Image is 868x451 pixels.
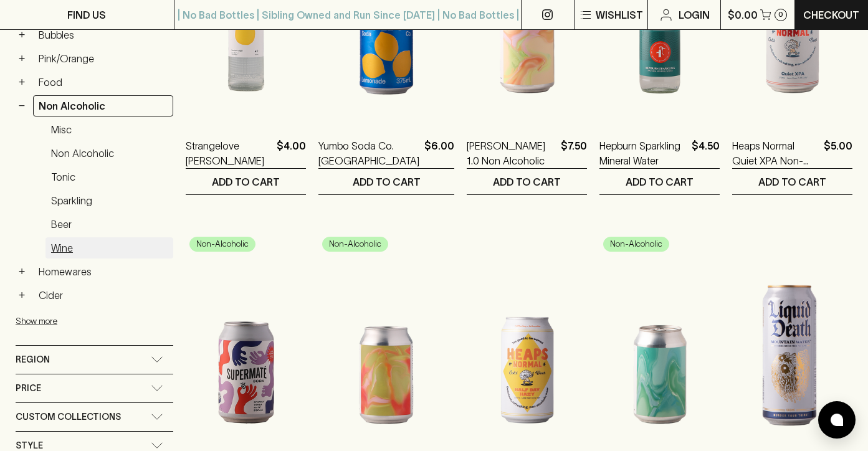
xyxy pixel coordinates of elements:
[467,232,587,450] img: Heaps Normal Half Day Hazy 355ml
[33,72,173,93] a: Food
[599,138,687,168] a: Hepburn Sparkling Mineral Water
[16,409,121,425] span: Custom Collections
[16,100,28,112] button: −
[45,190,173,211] a: Sparkling
[33,285,173,306] a: Cider
[16,265,28,278] button: +
[16,76,28,88] button: +
[596,7,643,22] p: Wishlist
[824,138,852,168] p: $5.00
[318,232,454,450] img: TINA 2.0 Non Alcoholic
[626,174,694,189] p: ADD TO CART
[318,169,454,194] button: ADD TO CART
[33,24,173,45] a: Bubbles
[424,138,454,168] p: $6.00
[758,174,826,189] p: ADD TO CART
[45,166,173,188] a: Tonic
[16,52,28,65] button: +
[16,29,28,41] button: +
[803,7,859,22] p: Checkout
[353,174,421,189] p: ADD TO CART
[732,232,852,450] img: Liquid Death Mountain Water 500ml
[679,7,710,22] p: Login
[493,174,561,189] p: ADD TO CART
[778,11,783,18] p: 0
[16,346,173,374] div: Region
[33,95,173,116] a: Non Alcoholic
[16,308,179,334] button: Show more
[599,232,720,450] img: TINA 3.0 Icebergs Non Alcoholic
[186,169,306,194] button: ADD TO CART
[45,214,173,235] a: Beer
[16,352,50,368] span: Region
[732,169,852,194] button: ADD TO CART
[561,138,587,168] p: $7.50
[728,7,758,22] p: $0.00
[16,374,173,402] div: Price
[467,138,556,168] a: [PERSON_NAME] 1.0 Non Alcoholic
[318,138,419,168] a: Yumbo Soda Co. [GEOGRAPHIC_DATA]
[831,414,843,426] img: bubble-icon
[186,232,306,450] img: Supermaté Yerba Maté Soda Non Alcoholic Drink
[277,138,306,168] p: $4.00
[599,169,720,194] button: ADD TO CART
[212,174,280,189] p: ADD TO CART
[467,169,587,194] button: ADD TO CART
[186,138,272,168] a: Strangelove [PERSON_NAME]
[732,138,819,168] a: Heaps Normal Quiet XPA Non-Alcoholic
[692,138,720,168] p: $4.50
[33,48,173,69] a: Pink/Orange
[45,119,173,140] a: Misc
[33,261,173,282] a: Homewares
[16,381,41,396] span: Price
[16,289,28,301] button: +
[67,7,106,22] p: FIND US
[16,403,173,431] div: Custom Collections
[45,237,173,259] a: Wine
[45,143,173,164] a: Non Alcoholic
